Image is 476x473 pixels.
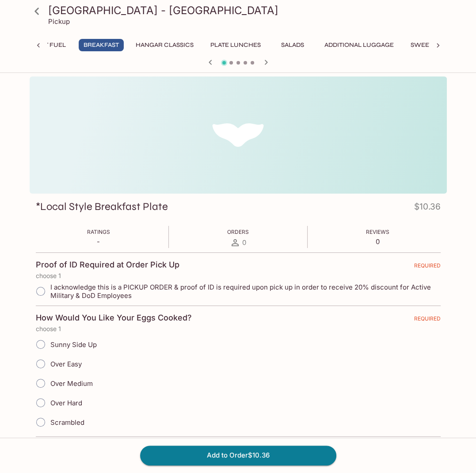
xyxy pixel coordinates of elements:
span: Sunny Side Up [50,340,97,349]
span: REQUIRED [414,315,441,325]
span: Over Medium [50,379,93,388]
span: Ratings [87,229,110,235]
span: Orders [227,229,249,235]
span: 0 [242,238,246,247]
button: Additional Luggage [320,39,399,51]
span: I acknowledge this is a PICKUP ORDER & proof of ID is required upon pick up in order to receive 2... [50,283,434,300]
h3: *Local Style Breakfast Plate [36,200,168,214]
button: Hangar Classics [131,39,198,51]
button: Add to Order$10.36 [140,446,336,465]
button: Sweets & Treats [406,39,470,51]
button: Plate Lunches [206,39,266,51]
p: - [87,237,110,246]
h4: How Would You Like Your Eggs Cooked? [36,313,192,323]
p: choose 1 [36,325,441,332]
p: Pickup [48,17,70,26]
h3: [GEOGRAPHIC_DATA] - [GEOGRAPHIC_DATA] [48,4,443,17]
button: Salads [273,39,312,51]
h4: Proof of ID Required at Order Pick Up [36,260,179,270]
p: 0 [366,237,389,246]
button: Breakfast [79,39,124,51]
span: REQUIRED [414,262,441,272]
span: Over Easy [50,360,82,368]
p: choose 1 [36,272,441,279]
div: *Local Style Breakfast Plate [30,76,447,194]
button: Jet Fuel [32,39,72,51]
span: Over Hard [50,399,82,407]
span: Reviews [366,229,389,235]
span: Scrambled [50,418,84,427]
h4: $10.36 [414,200,441,217]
